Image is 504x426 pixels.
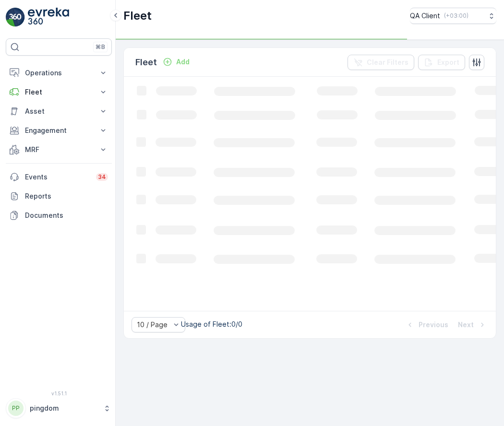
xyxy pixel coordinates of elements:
[6,121,112,140] button: Engagement
[437,58,459,67] p: Export
[6,102,112,121] button: Asset
[367,58,408,67] p: Clear Filters
[30,403,98,413] p: pingdom
[6,206,112,225] a: Documents
[6,398,112,418] button: PPpingdom
[25,191,108,201] p: Reports
[6,167,112,187] a: Events34
[8,401,24,416] div: PP
[28,8,69,27] img: logo_light-DOdMpM7g.png
[6,187,112,206] a: Reports
[25,145,93,154] p: MRF
[6,8,25,27] img: logo
[419,320,448,330] p: Previous
[6,83,112,102] button: Fleet
[135,56,157,69] p: Fleet
[444,12,468,20] p: ( +03:00 )
[404,319,449,331] button: Previous
[25,172,90,182] p: Events
[25,106,93,116] p: Asset
[6,63,112,83] button: Operations
[176,57,190,67] p: Add
[457,319,488,331] button: Next
[418,55,465,70] button: Export
[6,390,112,396] span: v 1.51.1
[410,11,440,21] p: QA Client
[25,68,93,78] p: Operations
[159,56,193,68] button: Add
[181,319,242,329] p: Usage of Fleet : 0/0
[25,87,93,97] p: Fleet
[25,211,108,220] p: Documents
[96,43,105,51] p: ⌘B
[348,55,414,70] button: Clear Filters
[25,126,93,135] p: Engagement
[6,140,112,159] button: MRF
[98,173,106,181] p: 34
[123,8,152,24] p: Fleet
[410,8,496,24] button: QA Client(+03:00)
[458,320,474,330] p: Next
